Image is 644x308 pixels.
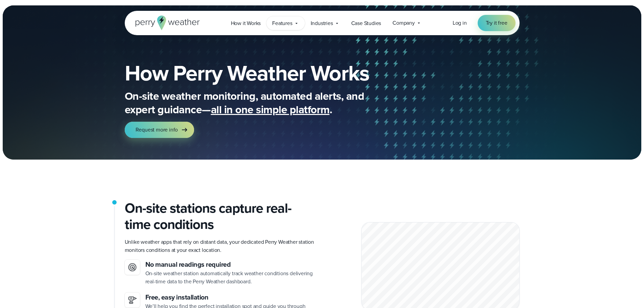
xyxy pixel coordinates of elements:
[453,19,467,27] a: Log in
[392,19,415,27] span: Company
[225,16,267,30] a: How it Works
[125,238,317,254] p: Unlike weather apps that rely on distant data, your dedicated Perry Weather station monitors cond...
[145,292,317,302] h3: Free, easy installation
[272,19,292,27] span: Features
[145,269,317,286] p: On-site weather station automatically track weather conditions delivering real-time data to the P...
[125,200,317,233] h2: On-site stations capture real-time conditions
[478,15,516,31] a: Try it free
[231,19,261,27] span: How it Works
[125,122,194,138] a: Request more info
[311,19,333,27] span: Industries
[145,260,317,269] h3: No manual readings required
[351,19,381,27] span: Case Studies
[136,126,178,134] span: Request more info
[125,89,395,116] p: On-site weather monitoring, automated alerts, and expert guidance— .
[486,19,507,27] span: Try it free
[345,16,387,30] a: Case Studies
[211,101,330,118] span: all in one simple platform
[125,62,418,84] h1: How Perry Weather Works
